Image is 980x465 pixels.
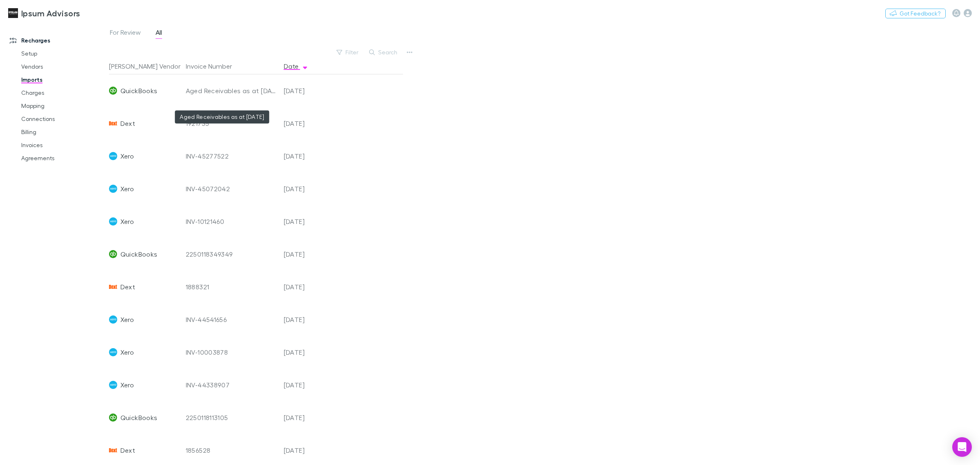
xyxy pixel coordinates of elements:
span: For Review [110,28,141,39]
div: [DATE] [281,271,330,303]
div: INV-45277522 [186,140,277,172]
span: Dext [120,107,135,140]
img: Dext's Logo [109,446,117,454]
button: [PERSON_NAME] Vendor [109,58,190,74]
img: Dext's Logo [109,283,117,291]
div: [DATE] [281,303,330,336]
div: 1888321 [186,271,277,303]
img: Ipsum Advisors's Logo [8,8,18,18]
a: Ipsum Advisors [3,3,85,23]
div: Aged Receivables as at [DATE] [186,74,277,107]
div: [DATE] [281,336,330,369]
span: Xero [120,369,134,401]
a: Invoices [13,139,115,152]
span: Xero [120,336,134,369]
a: Setup [13,47,115,60]
span: Xero [120,205,134,238]
span: QuickBooks [120,238,158,271]
a: Mapping [13,99,115,112]
span: Xero [120,303,134,336]
span: All [156,28,162,39]
h3: Ipsum Advisors [21,8,80,18]
a: Billing [13,125,115,139]
button: Search [365,47,402,57]
span: QuickBooks [120,74,158,107]
div: [DATE] [281,238,330,271]
a: Charges [13,86,115,99]
button: Date [284,58,308,74]
img: QuickBooks's Logo [109,414,117,422]
div: INV-44338907 [186,369,277,401]
div: 2250118113105 [186,401,277,434]
img: Xero's Logo [109,152,117,160]
img: Xero's Logo [109,315,117,324]
span: Dext [120,271,135,303]
img: Xero's Logo [109,381,117,389]
div: [DATE] [281,107,330,140]
span: Xero [120,172,134,205]
a: Imports [13,73,115,86]
button: Got Feedback? [885,9,946,18]
button: Invoice Number [186,58,242,74]
img: Xero's Logo [109,348,117,356]
img: QuickBooks's Logo [109,250,117,258]
img: Xero's Logo [109,217,117,226]
div: [DATE] [281,140,330,172]
img: QuickBooks's Logo [109,87,117,95]
div: INV-10121460 [186,205,277,238]
div: Open Intercom Messenger [952,437,972,457]
img: Xero's Logo [109,185,117,193]
div: [DATE] [281,172,330,205]
a: Connections [13,112,115,125]
span: Xero [120,140,134,172]
div: [DATE] [281,205,330,238]
div: 2250118349349 [186,238,277,271]
div: INV-44541656 [186,303,277,336]
div: INV-45072042 [186,172,277,205]
div: INV-10003878 [186,336,277,369]
div: 1921735 [186,107,277,140]
img: Dext's Logo [109,119,117,127]
a: Agreements [13,152,115,165]
div: [DATE] [281,74,330,107]
div: [DATE] [281,369,330,401]
div: [DATE] [281,401,330,434]
a: Vendors [13,60,115,73]
button: Filter [332,47,363,57]
span: QuickBooks [120,401,158,434]
a: Recharges [2,34,115,47]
